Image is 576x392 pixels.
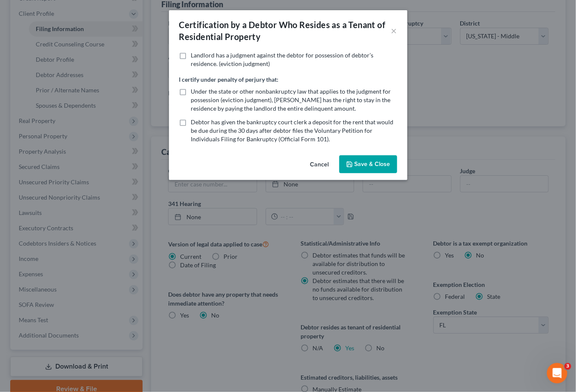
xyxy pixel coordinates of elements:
div: Certification by a Debtor Who Resides as a Tenant of Residential Property [179,19,391,43]
span: Under the state or other nonbankruptcy law that applies to the judgment for possession (eviction ... [191,88,391,112]
button: Save & Close [339,155,397,173]
span: Landlord has a judgment against the debtor for possession of debtor’s residence. (eviction judgment) [191,52,374,67]
label: I certify under penalty of perjury that: [179,75,279,84]
span: Debtor has given the bankruptcy court clerk a deposit for the rent that would be due during the 3... [191,118,394,143]
iframe: Intercom live chat [547,363,567,383]
span: 3 [565,363,571,370]
button: × [391,26,397,36]
button: Cancel [304,156,336,173]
